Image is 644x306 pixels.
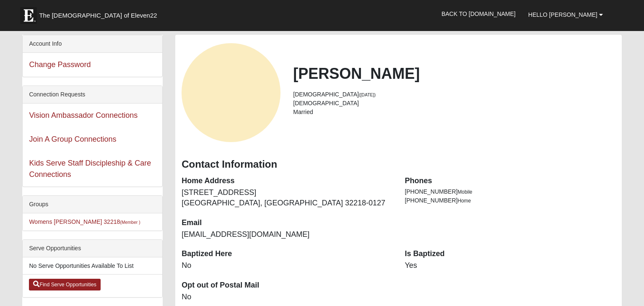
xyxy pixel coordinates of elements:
li: Married [293,108,615,117]
span: Home [457,198,471,204]
dd: No [182,260,392,271]
a: View Fullsize Photo [182,43,280,142]
dt: Opt out of Postal Mail [182,280,392,291]
a: Change Password [29,60,91,69]
li: [DEMOGRAPHIC_DATA] [293,90,615,99]
a: The [DEMOGRAPHIC_DATA] of Eleven22 [16,3,184,24]
dd: No [182,292,392,303]
span: Mobile [457,189,472,195]
div: Account Info [23,35,162,53]
span: The [DEMOGRAPHIC_DATA] of Eleven22 [39,11,157,20]
li: [DEMOGRAPHIC_DATA] [293,99,615,108]
img: Eleven22 logo [20,7,37,24]
a: Kids Serve Staff Discipleship & Care Connections [29,159,151,179]
dt: Phones [405,176,615,187]
dd: [EMAIL_ADDRESS][DOMAIN_NAME] [182,229,392,240]
dt: Email [182,218,392,228]
div: Groups [23,196,162,213]
a: Find Serve Opportunities [29,279,101,290]
a: Hello [PERSON_NAME] [522,4,609,25]
a: Back to [DOMAIN_NAME] [435,3,522,24]
li: No Serve Opportunities Available To List [23,257,162,275]
dt: Baptized Here [182,249,392,259]
h2: [PERSON_NAME] [293,65,615,83]
div: Connection Requests [23,86,162,104]
small: ([DATE]) [359,92,376,97]
dt: Is Baptized [405,249,615,259]
span: Hello [PERSON_NAME] [528,11,597,18]
dd: [STREET_ADDRESS] [GEOGRAPHIC_DATA], [GEOGRAPHIC_DATA] 32218-0127 [182,187,392,209]
dt: Home Address [182,176,392,187]
small: (Member ) [120,220,140,225]
a: Join A Group Connections [29,135,116,143]
dd: Yes [405,260,615,271]
h3: Contact Information [182,158,615,171]
div: Serve Opportunities [23,240,162,257]
li: [PHONE_NUMBER] [405,196,615,205]
li: [PHONE_NUMBER] [405,187,615,196]
a: Vision Ambassador Connections [29,111,138,119]
a: Womens [PERSON_NAME] 32218(Member ) [29,218,140,225]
